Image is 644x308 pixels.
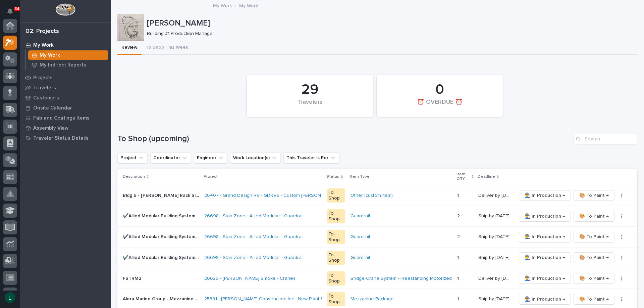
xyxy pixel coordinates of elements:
[33,105,72,111] p: Onsite Calendar
[327,271,345,285] div: To Shop
[457,212,461,219] p: 2
[204,255,304,261] a: 26698 - Stair Zone - Allied Modular - Guardrail
[457,191,460,199] p: 1
[117,268,637,289] tr: FSTRM2FSTRM2 26629 - [PERSON_NAME] Smoke - Cranes To ShopBridge Crane System - Freestanding Motor...
[525,295,565,303] span: 👨‍🏭 In Production →
[388,99,491,113] div: ⏰ OVERDUE ⏰
[3,4,17,18] button: Notifications
[20,113,111,123] a: Fab and Coatings Items
[457,295,460,302] p: 1
[519,273,571,284] button: 👨‍🏭 In Production →
[327,209,345,223] div: To Shop
[204,213,304,219] a: 26698 - Stair Zone - Allied Modular - Guardrail
[117,134,571,144] h1: To Shop (upcoming)
[574,294,614,305] button: 🎨 To Paint →
[351,255,370,261] a: Guardrail
[40,62,86,68] p: My Indirect Reports
[25,28,59,35] div: 02. Projects
[388,81,491,98] div: 0
[351,276,452,281] a: Bridge Crane System - Freestanding Motorized
[117,41,142,55] button: Review
[123,191,200,199] p: Bldg 6 - Lino Rack Slide Out Floors Revised
[123,173,145,180] p: Description
[327,188,345,203] div: To Shop
[327,230,345,244] div: To Shop
[117,247,637,268] tr: ✔️Allied Modular Building Systems - Guardrail 3✔️Allied Modular Building Systems - Guardrail 3 26...
[351,296,394,302] a: Mezzanine Package
[204,296,377,302] a: 25891 - [PERSON_NAME] Construction Inc - New Plant Setup - Mezzanine Project
[519,252,571,263] button: 👨‍🏭 In Production →
[519,294,571,305] button: 👨‍🏭 In Production →
[579,274,609,282] span: 🎨 To Paint →
[326,173,339,180] p: Status
[457,274,460,281] p: 1
[478,254,511,261] p: Ship by [DATE]
[142,41,192,55] button: To Shop This Week
[123,233,200,240] p: ✔️Allied Modular Building Systems - Guardrail 2
[478,173,495,180] p: Deadline
[258,99,362,113] div: Travelers
[574,134,637,144] input: Search
[20,133,111,143] a: Traveler Status Details
[351,234,370,240] a: Guardrail
[33,42,54,48] p: My Work
[258,81,362,98] div: 29
[525,212,565,220] span: 👨‍🏭 In Production →
[478,212,511,219] p: Ship by [DATE]
[33,75,53,81] p: Projects
[20,40,111,50] a: My Work
[20,93,111,103] a: Customers
[26,50,111,60] a: My Work
[40,52,60,58] p: My Work
[117,227,637,248] tr: ✔️Allied Modular Building Systems - Guardrail 2✔️Allied Modular Building Systems - Guardrail 2 26...
[33,115,90,121] p: Fab and Coatings Items
[579,233,609,241] span: 🎨 To Paint →
[525,274,565,282] span: 👨‍🏭 In Production →
[213,1,232,9] a: My Work
[239,2,258,9] p: My Work
[194,152,227,163] button: Engineer
[519,190,571,201] button: 👨‍🏭 In Production →
[15,6,19,11] p: 34
[478,274,512,281] p: Deliver by [DATE]
[33,125,68,131] p: Assembly View
[117,152,148,163] button: Project
[350,173,370,180] p: Item Type
[478,233,511,240] p: Ship by [DATE]
[150,152,191,163] button: Coordinator
[574,273,614,284] button: 🎨 To Paint →
[525,233,565,241] span: 👨‍🏭 In Production →
[579,212,609,220] span: 🎨 To Paint →
[55,3,75,16] img: Workspace Logo
[123,254,200,261] p: ✔️Allied Modular Building Systems - Guardrail 3
[478,191,512,199] p: Deliver by 8/29/25
[351,193,393,199] a: Other (custom item)
[525,254,565,262] span: 👨‍🏭 In Production →
[574,211,614,222] button: 🎨 To Paint →
[579,295,609,303] span: 🎨 To Paint →
[123,212,200,219] p: ✔️Allied Modular Building Systems - Guardrail 1
[204,276,296,281] a: 26629 - [PERSON_NAME] Smoke - Cranes
[147,31,632,37] p: Building #1 Production Manager
[117,185,637,206] tr: Bldg 6 - [PERSON_NAME] Rack Slide Out Floors RevisedBldg 6 - [PERSON_NAME] Rack Slide Out Floors ...
[117,206,637,227] tr: ✔️Allied Modular Building Systems - Guardrail 1✔️Allied Modular Building Systems - Guardrail 1 26...
[574,232,614,243] button: 🎨 To Paint →
[457,254,460,261] p: 1
[457,233,461,240] p: 2
[33,95,59,101] p: Customers
[457,171,470,183] p: Item QTY
[204,173,218,180] p: Project
[230,152,281,163] button: Work Location(s)
[3,291,17,305] button: users-avatar
[204,234,304,240] a: 26698 - Stair Zone - Allied Modular - Guardrail
[579,254,609,262] span: 🎨 To Paint →
[147,18,635,28] p: [PERSON_NAME]
[351,213,370,219] a: Guardrail
[20,103,111,113] a: Onsite Calendar
[33,135,89,141] p: Traveler Status Details
[519,211,571,222] button: 👨‍🏭 In Production →
[8,8,17,19] div: Notifications34
[20,73,111,83] a: Projects
[579,191,609,200] span: 🎨 To Paint →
